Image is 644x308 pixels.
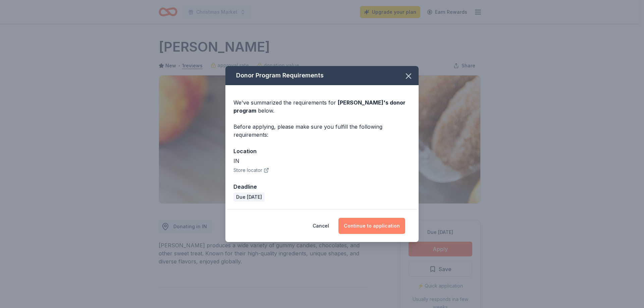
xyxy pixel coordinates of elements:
[225,66,419,85] div: Donor Program Requirements
[233,192,265,202] div: Due [DATE]
[233,147,411,156] div: Location
[233,182,411,191] div: Deadline
[338,218,405,234] button: Continue to application
[233,123,411,139] div: Before applying, please make sure you fulfill the following requirements:
[233,166,269,174] button: Store locator
[313,218,329,234] button: Cancel
[233,99,411,115] div: We've summarized the requirements for below.
[233,157,411,165] div: IN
